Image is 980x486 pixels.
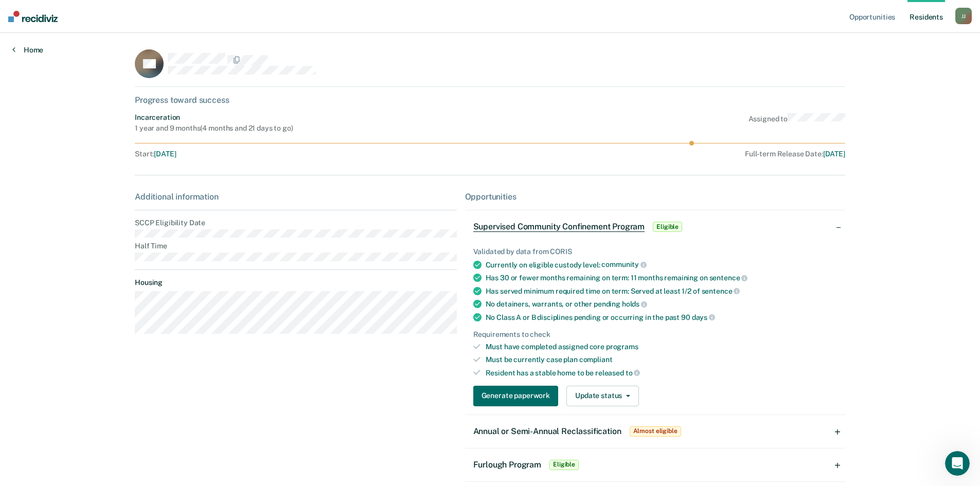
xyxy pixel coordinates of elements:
a: Home [12,45,43,55]
button: Generate paperwork [473,386,558,406]
span: Eligible [653,222,682,232]
div: No Class A or B disciplines pending or occurring in the past 90 [486,313,837,322]
dt: Half Time [135,242,456,250]
div: Must have completed assigned core [486,343,837,351]
span: compliant [579,355,613,364]
div: Incarceration [135,113,293,122]
div: Supervised Community Confinement ProgramEligible [465,210,845,243]
iframe: Intercom live chat [945,451,970,476]
div: Currently on eligible custody level: [486,260,837,269]
button: Update status [566,386,639,406]
div: 1 year and 9 months ( 4 months and 21 days to go ) [135,124,293,133]
span: Furlough Program [473,460,541,470]
span: programs [606,343,638,351]
div: Must be currently case plan [486,355,837,364]
span: holds [622,300,647,308]
span: sentence [702,287,740,295]
a: Generate paperwork [473,386,562,406]
div: Assigned to [749,113,845,133]
span: Almost eligible [630,426,681,437]
span: Eligible [549,460,579,470]
img: Recidiviz [8,11,58,22]
dt: SCCP Eligibility Date [135,219,456,227]
div: Additional information [135,192,456,202]
span: [DATE] [823,150,845,158]
dt: Housing [135,278,456,287]
div: Annual or Semi-Annual ReclassificationAlmost eligible [465,415,845,448]
span: Annual or Semi-Annual Reclassification [473,426,621,436]
div: No detainers, warrants, or other pending [486,299,837,309]
span: days [692,313,715,321]
div: Requirements to check [473,330,837,339]
span: community [601,260,647,268]
span: sentence [709,274,748,282]
div: Full-term Release Date : [462,150,845,158]
div: Opportunities [465,192,845,202]
span: to [626,369,640,377]
div: J J [955,8,972,24]
div: Furlough ProgramEligible [465,448,845,481]
div: Validated by data from CORIS [473,247,837,256]
div: Start : [135,150,458,158]
div: Progress toward success [135,95,845,105]
div: Resident has a stable home to be released [486,368,837,377]
button: JJ [955,8,972,24]
span: Supervised Community Confinement Program [473,222,645,232]
span: [DATE] [154,150,176,158]
div: Has served minimum required time on term: Served at least 1/2 of [486,286,837,296]
div: Has 30 or fewer months remaining on term: 11 months remaining on [486,273,837,282]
